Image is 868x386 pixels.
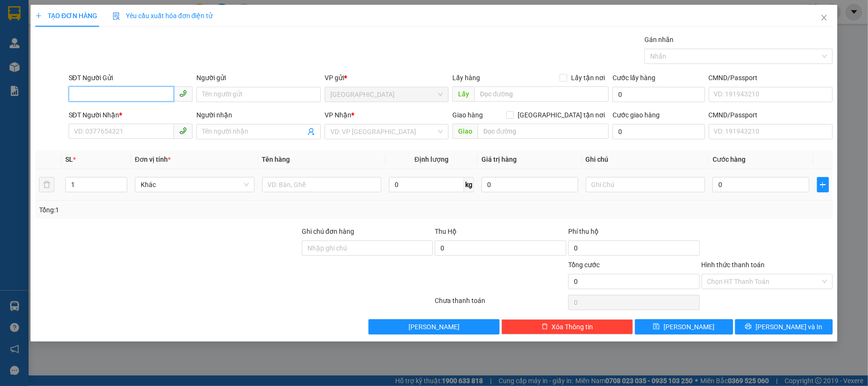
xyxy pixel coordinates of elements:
div: Chưa thanh toán [434,295,567,312]
button: Close [811,5,837,31]
span: Xóa Thông tin [552,322,593,332]
button: plus [817,177,829,192]
span: plus [35,12,42,19]
input: Ghi chú đơn hàng [302,240,433,256]
div: SĐT Người Nhận [69,110,193,120]
input: Cước giao hàng [613,124,705,139]
span: Giao [452,124,478,139]
span: [GEOGRAPHIC_DATA] tận nơi [514,110,609,120]
span: phone [179,90,187,97]
span: Giao hàng [452,111,483,119]
div: Phí thu hộ [568,226,700,240]
input: VD: Bàn, Ghế [262,177,382,192]
button: printer[PERSON_NAME] và In [735,319,833,334]
input: Dọc đường [474,86,609,102]
input: 0 [481,177,578,192]
span: Tổng cước [568,261,600,269]
label: Cước lấy hàng [613,74,655,82]
span: [PERSON_NAME] và In [756,322,822,332]
span: delete [541,323,548,331]
span: kg [464,177,474,192]
input: Dọc đường [478,124,609,139]
span: Lấy hàng [452,74,480,82]
span: Giá trị hàng [481,156,517,163]
span: Yêu cầu xuất hóa đơn điện tử [112,12,213,20]
div: Người gửi [196,73,321,83]
span: phone [179,127,187,135]
label: Cước giao hàng [613,111,660,119]
span: plus [817,181,829,188]
th: Ghi chú [582,150,709,169]
div: Người nhận [196,110,321,120]
button: delete [39,177,54,192]
div: Tổng: 1 [39,205,336,215]
span: printer [745,323,752,331]
span: ĐL Quận 1 [330,87,443,102]
div: CMND/Passport [709,110,833,120]
img: icon [112,12,120,20]
input: Ghi Chú [586,177,705,192]
span: Lấy [452,86,474,102]
div: CMND/Passport [709,73,833,83]
label: Gán nhãn [644,36,674,43]
div: VP gửi [325,73,449,83]
span: VP Nhận [325,111,351,119]
button: [PERSON_NAME] [368,319,500,334]
span: SL [65,156,73,163]
span: [PERSON_NAME] [408,322,460,332]
button: deleteXóa Thông tin [501,319,633,334]
div: SĐT Người Gửi [69,73,193,83]
span: Tên hàng [262,156,290,163]
label: Hình thức thanh toán [702,261,765,269]
span: Lấy tận nơi [567,73,609,83]
input: Cước lấy hàng [613,87,705,102]
span: TẠO ĐƠN HÀNG [35,12,97,20]
span: Khác [141,177,249,192]
span: user-add [307,128,315,136]
span: save [653,323,660,331]
span: close [820,14,828,21]
span: Cước hàng [713,156,745,163]
span: [PERSON_NAME] [664,322,715,332]
span: Đơn vị tính [135,156,171,163]
span: Định lượng [415,156,449,163]
button: save[PERSON_NAME] [635,319,733,334]
label: Ghi chú đơn hàng [302,228,354,235]
span: Thu Hộ [435,228,457,235]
